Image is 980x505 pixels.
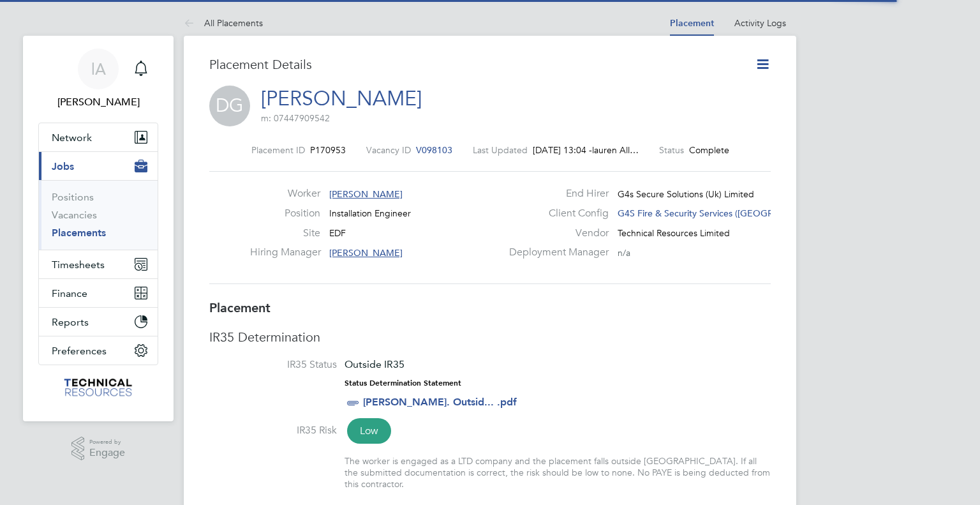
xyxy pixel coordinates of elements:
span: Preferences [52,345,107,357]
label: Vacancy ID [366,144,411,156]
label: Deployment Manager [501,246,609,259]
span: lA [91,61,106,77]
a: Positions [52,191,94,203]
span: Outside IR35 [345,358,405,370]
span: [PERSON_NAME] [329,188,403,200]
span: Jobs [52,160,74,172]
span: EDF [329,227,346,239]
span: V098103 [416,144,452,156]
span: Finance [52,287,87,299]
span: G4s Secure Solutions (Uk) Limited [618,188,754,200]
span: Installation Engineer [329,207,411,219]
label: End Hirer [501,187,609,200]
span: P170953 [310,144,346,156]
a: Powered byEngage [71,437,126,461]
label: Last Updated [473,144,528,156]
button: Network [39,123,158,151]
a: [PERSON_NAME]. Outsid... .pdf [363,396,517,408]
span: Powered by [89,437,125,448]
label: Site [250,227,320,240]
span: Technical Resources Limited [618,227,730,239]
a: Activity Logs [734,17,786,29]
span: Low [347,418,391,444]
label: Status [659,144,684,156]
label: Position [250,207,320,220]
b: Placement [209,300,271,315]
label: Client Config [501,207,609,220]
span: G4S Fire & Security Services ([GEOGRAPHIC_DATA]) Lim… [618,207,857,219]
label: Vendor [501,227,609,240]
a: Vacancies [52,209,97,221]
button: Finance [39,279,158,307]
button: Jobs [39,152,158,180]
a: Go to home page [38,378,158,398]
a: All Placements [184,17,263,29]
span: Network [52,132,92,144]
button: Preferences [39,336,158,365]
span: DG [209,86,250,126]
label: Hiring Manager [250,246,320,259]
nav: Main navigation [23,36,174,421]
span: [PERSON_NAME] [329,247,403,259]
span: m: 07447909542 [261,112,330,124]
div: Jobs [39,180,158,250]
label: Worker [250,187,320,200]
h3: IR35 Determination [209,329,771,345]
strong: Status Determination Statement [345,379,461,388]
span: Complete [689,144,729,156]
span: Engage [89,448,125,458]
img: technicalresources-logo-retina.png [63,378,135,398]
span: lauren All… [592,144,639,156]
span: [DATE] 13:04 - [533,144,592,156]
label: Placement ID [251,144,305,156]
div: The worker is engaged as a LTD company and the placement falls outside [GEOGRAPHIC_DATA]. If all ... [345,455,771,490]
span: lauren Alldis [38,94,158,110]
label: IR35 Status [209,358,337,372]
a: [PERSON_NAME] [261,86,422,111]
span: n/a [618,247,630,259]
button: Timesheets [39,250,158,278]
a: Placement [670,18,714,29]
label: IR35 Risk [209,424,337,437]
span: Timesheets [52,259,105,271]
a: lA[PERSON_NAME] [38,49,158,110]
h3: Placement Details [209,56,736,73]
span: Reports [52,316,89,328]
button: Reports [39,308,158,336]
a: Placements [52,227,106,239]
